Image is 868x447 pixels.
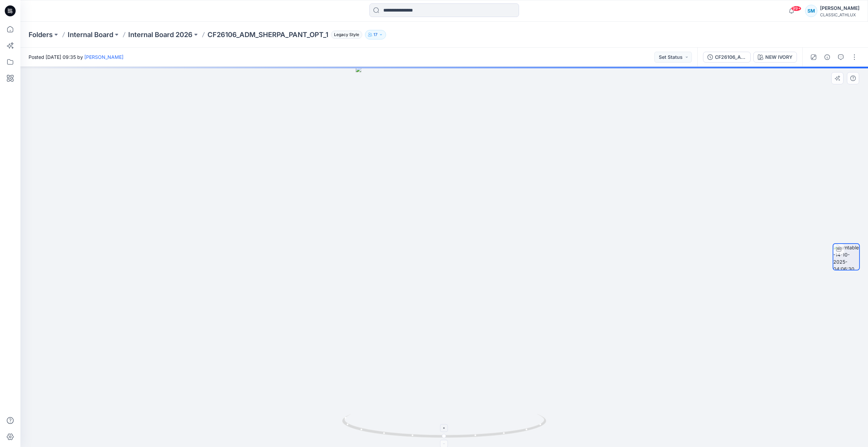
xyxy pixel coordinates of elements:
p: CF26106_ADM_SHERPA_PANT_OPT_1 [207,30,328,39]
a: Internal Board 2026 [128,30,193,39]
a: Folders [29,30,53,39]
button: Details [822,52,833,63]
div: [PERSON_NAME] [820,4,859,12]
button: Legacy Style [328,30,362,39]
a: [PERSON_NAME] [84,54,123,60]
p: 17 [373,31,378,38]
div: NEW IVORY [765,53,792,61]
a: Internal Board [68,30,113,39]
span: 99+ [791,6,801,11]
span: Legacy Style [331,31,362,39]
img: turntable-14-10-2025-04:06:30 [833,244,859,270]
button: CF26106_ADM_SHERPA_PANT_OPT_1 [703,52,751,63]
button: NEW IVORY [753,52,797,63]
div: CF26106_ADM_SHERPA_PANT_OPT_1 [715,53,746,61]
button: 17 [365,30,386,39]
span: Posted [DATE] 09:35 by [29,53,123,61]
div: SM [805,5,817,17]
div: CLASSIC_ATHLUX [820,12,859,17]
